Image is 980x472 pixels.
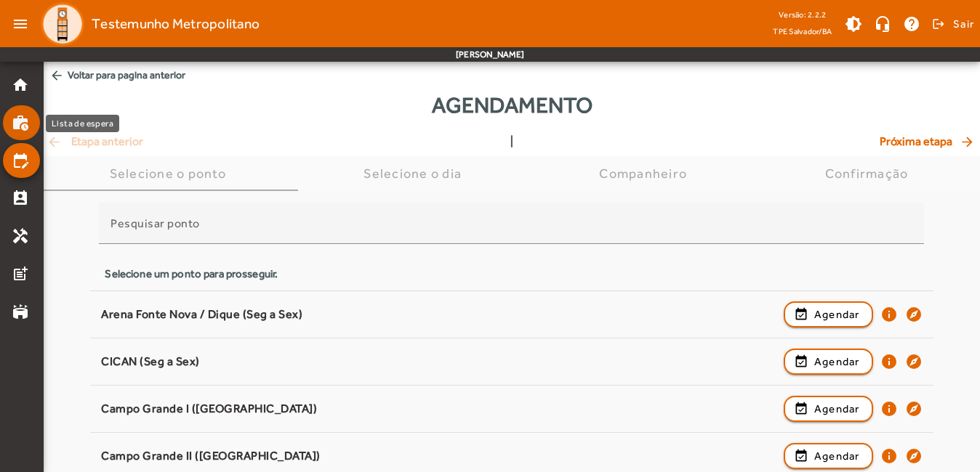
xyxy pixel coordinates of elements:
[46,115,119,132] div: Lista de espera
[110,166,232,181] div: Selecione o ponto
[35,2,260,46] a: Testemunho Metropolitano
[880,353,898,370] mat-icon: info
[599,166,693,181] div: Companheiro
[905,306,923,323] mat-icon: explore
[960,134,977,149] mat-icon: arrow_forward
[12,265,29,282] mat-icon: post_add
[101,307,776,322] div: Arena Fonte Nova / Dique (Seg a Sex)
[12,114,29,131] mat-icon: work_history
[814,353,860,370] span: Agendar
[905,447,923,465] mat-icon: explore
[101,449,776,464] div: Campo Grande II ([GEOGRAPHIC_DATA])
[773,6,832,24] div: Versão: 2.2.2
[364,166,467,181] div: Selecione o dia
[814,400,860,418] span: Agendar
[432,89,593,121] span: Agendamento
[880,133,977,150] span: Próxima etapa
[12,227,29,245] mat-icon: handyman
[880,400,898,418] mat-icon: info
[930,13,974,35] button: Sair
[905,353,923,370] mat-icon: explore
[12,190,29,207] mat-icon: perm_contact_calendar
[12,303,29,320] mat-icon: stadium
[6,9,35,38] mat-icon: menu
[814,306,860,323] span: Agendar
[953,12,974,36] span: Sair
[49,68,64,83] mat-icon: arrow_back
[880,447,898,465] mat-icon: info
[825,166,915,181] div: Confirmação
[784,349,873,375] button: Agendar
[12,76,29,94] mat-icon: home
[101,402,776,417] div: Campo Grande I ([GEOGRAPHIC_DATA])
[784,301,873,327] button: Agendar
[814,447,860,465] span: Agendar
[105,266,918,282] div: Selecione um ponto para prosseguir.
[880,306,898,323] mat-icon: info
[784,443,873,469] button: Agendar
[773,24,832,38] span: TPE Salvador/BA
[92,12,260,36] span: Testemunho Metropolitano
[111,216,200,230] mat-label: Pesquisar ponto
[784,396,873,422] button: Agendar
[101,354,776,370] div: CICAN (Seg a Sex)
[510,133,513,150] span: |
[12,152,29,169] mat-icon: edit_calendar
[905,400,923,418] mat-icon: explore
[41,2,84,46] img: Logo TPE
[44,62,980,89] span: Voltar para pagina anterior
